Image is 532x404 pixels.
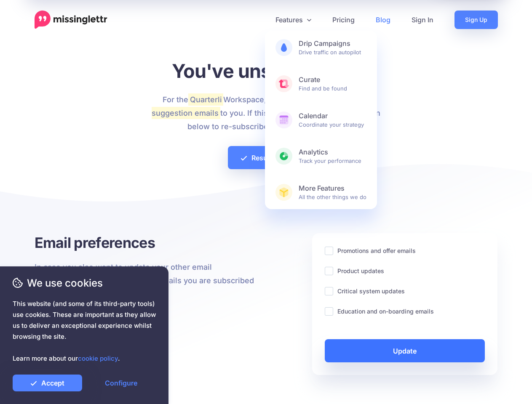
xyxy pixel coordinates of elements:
[299,184,366,201] span: All the other things we do
[299,112,366,120] b: Calendar
[35,233,260,252] h3: Email preferences
[322,11,365,29] a: Pricing
[454,11,498,29] a: Sign Up
[299,184,366,193] b: More Features
[265,31,377,209] div: Features
[13,375,82,391] a: Accept
[337,246,416,255] label: Promotions and offer emails
[299,75,366,92] span: Find and be found
[265,139,377,173] a: AnalyticsTrack your performance
[265,175,377,209] a: More FeaturesAll the other things we do
[401,11,444,29] a: Sign In
[35,260,260,301] p: In case you also want to update your other email preferences, below are the other emails you are ...
[299,148,366,157] b: Analytics
[299,39,366,48] b: Drip Campaigns
[265,11,322,29] a: Features
[299,39,366,56] span: Drive traffic on autopilot
[265,103,377,137] a: CalendarCoordinate your strategy
[147,93,385,133] p: For the Workspace, we'll no longer send to you. If this was a mistake click the button below to r...
[228,146,304,169] a: Resubscribe
[265,31,377,64] a: Drip CampaignsDrive traffic on autopilot
[299,112,366,128] span: Coordinate your strategy
[152,93,369,119] mark: Curate suggestion emails
[337,306,434,316] label: Education and on-boarding emails
[325,339,485,362] a: Update
[188,93,223,105] mark: Quarterli
[147,59,385,82] h1: You've unsubscribed
[365,11,401,29] a: Blog
[337,286,405,296] label: Critical system updates
[265,67,377,101] a: CurateFind and be found
[86,375,156,391] a: Configure
[299,148,366,165] span: Track your performance
[78,354,118,362] a: cookie policy
[13,276,156,290] span: We use cookies
[13,298,156,364] span: This website (and some of its third-party tools) use cookies. These are important as they allow u...
[337,266,384,276] label: Product updates
[299,75,366,84] b: Curate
